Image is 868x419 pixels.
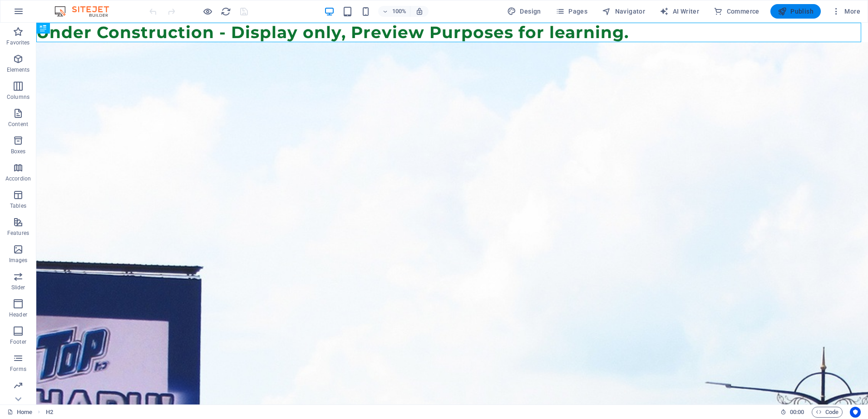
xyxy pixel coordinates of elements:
span: Click to select. Double-click to edit [46,407,53,418]
button: Commerce [710,4,763,19]
button: Publish [770,4,821,19]
button: reload [220,6,231,17]
p: Boxes [11,148,26,155]
p: Tables [10,202,26,209]
p: Slider [11,284,25,291]
span: Code [816,407,838,418]
button: Navigator [598,4,649,19]
button: Usercentrics [850,407,861,418]
span: Commerce [714,7,759,16]
p: Footer [10,338,26,346]
h6: Session time [780,407,804,418]
p: Content [8,121,28,128]
a: Click to cancel selection. Double-click to open Pages [7,407,32,418]
span: Navigator [602,7,645,16]
button: Code [812,407,843,418]
p: Header [9,311,27,318]
p: Elements [7,66,30,73]
span: 00 00 [790,407,804,418]
i: On resize automatically adjust zoom level to fit chosen device. [415,7,424,15]
p: Features [7,229,29,237]
span: Publish [778,7,814,16]
span: Design [507,7,541,16]
span: AI Writer [660,7,699,16]
button: More [828,4,864,19]
span: Pages [556,7,587,16]
h6: 100% [392,6,406,17]
p: Accordion [5,175,31,182]
span: More [832,7,860,16]
p: Columns [7,93,30,101]
button: Design [503,4,545,19]
button: 100% [378,6,410,17]
p: Forms [10,365,26,373]
span: : [796,409,798,415]
nav: breadcrumb [46,407,53,418]
p: Marketing [5,393,30,400]
i: Reload page [221,6,231,17]
button: Click here to leave preview mode and continue editing [202,6,213,17]
button: AI Writer [656,4,703,19]
div: Design (Ctrl+Alt+Y) [503,4,545,19]
p: Images [9,257,28,264]
p: Favorites [6,39,30,46]
button: Pages [552,4,591,19]
img: Editor Logo [52,6,120,17]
